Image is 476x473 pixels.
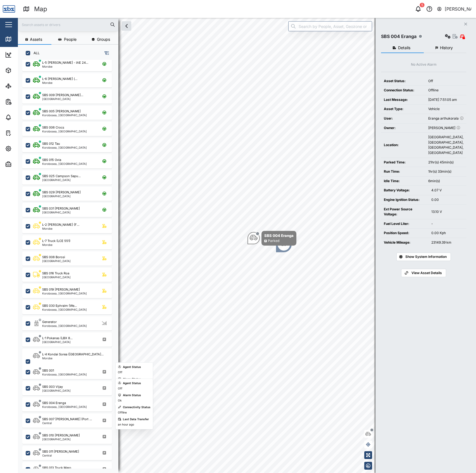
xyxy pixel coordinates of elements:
[384,142,423,148] div: Location:
[428,116,463,121] div: Eranga arthukorala
[42,158,61,162] div: SBS 015 Ovia
[15,146,34,152] div: Settings
[42,211,80,214] div: [GEOGRAPHIC_DATA]
[428,88,463,93] div: Offline
[123,365,141,369] div: Agent Status
[428,169,463,174] div: 1hr(s) 33min(s)
[42,60,88,65] div: L-5 [PERSON_NAME] - IAE 24...
[431,240,463,245] div: 23149.39 km
[42,195,81,198] div: [GEOGRAPHIC_DATA]
[42,417,92,422] div: SBS 007 [PERSON_NAME] (Port ...
[437,5,472,13] button: [PERSON_NAME]
[42,454,79,457] div: Central
[22,60,118,469] div: grid
[42,271,69,276] div: SBS 016 Truck Roa
[42,341,73,343] div: [GEOGRAPHIC_DATA]
[42,81,77,84] div: Morobe
[42,162,87,165] div: Korobosea, [GEOGRAPHIC_DATA]
[428,179,463,184] div: 6min(s)
[288,21,372,31] input: Search by People, Asset, Geozone or Place
[42,190,81,195] div: SBS 029 [PERSON_NAME]
[42,352,104,357] div: L-4 Kondai Sorea ([GEOGRAPHIC_DATA]...
[15,114,32,120] div: Alarms
[384,125,423,131] div: Owner:
[42,465,71,470] div: SBS 013 Truck Maro
[123,393,141,398] div: Alarm Status
[21,20,115,29] input: Search assets or drivers
[42,65,88,68] div: Morobe
[396,253,451,261] button: Show System Information
[118,422,134,427] div: an hour ago
[384,160,423,165] div: Parked Time:
[42,141,60,146] div: SBS 012 Tau
[247,231,296,246] div: Map marker
[42,422,92,424] div: Central
[42,405,87,408] div: Korobosea, [GEOGRAPHIC_DATA]
[411,62,437,67] div: No Active Alarm
[97,37,110,41] span: Groups
[42,320,57,324] div: Generator
[30,51,40,55] label: ALL
[15,99,34,105] div: Reports
[15,83,28,89] div: Sites
[42,433,80,438] div: SBS 010 [PERSON_NAME]
[118,398,122,403] div: Ok
[118,410,127,415] div: Offline
[428,106,463,112] div: Vehicle
[384,230,426,236] div: Position Speed:
[42,276,71,279] div: [GEOGRAPHIC_DATA]
[3,3,15,15] img: Main Logo
[42,109,81,114] div: SBS 005 [PERSON_NAME]
[42,303,77,308] div: SBS 030 Ephraim (We...
[42,357,104,360] div: Morobe
[15,130,30,136] div: Tasks
[42,222,79,227] div: L-2 [PERSON_NAME] (F...
[42,260,71,262] div: [GEOGRAPHIC_DATA]
[384,97,423,103] div: Last Message:
[42,389,71,392] div: [GEOGRAPHIC_DATA]
[42,174,81,179] div: SBS 025 Campson Sapu...
[15,161,31,167] div: Admin
[420,3,425,7] div: 5
[401,269,446,277] a: View Asset Details
[384,79,423,84] div: Asset Status:
[431,209,463,215] div: 13.10 V
[42,308,87,311] div: Korobosea, [GEOGRAPHIC_DATA]
[42,384,63,389] div: SBS 003 Vijay
[42,98,83,100] div: [GEOGRAPHIC_DATA]
[42,401,66,405] div: SBS 004 Eranga
[384,88,423,93] div: Connection Status:
[445,6,472,13] div: [PERSON_NAME]
[384,221,426,227] div: Fuel Level Liter:
[431,188,463,193] div: 4.07 V
[42,449,79,454] div: SBS 011 [PERSON_NAME]
[42,125,64,130] div: SBS 006 Crocs
[34,4,47,14] div: Map
[384,240,426,245] div: Vehicle Mileage:
[118,370,122,375] div: Off
[123,381,141,386] div: Agent Status
[428,135,463,155] div: [GEOGRAPHIC_DATA], [GEOGRAPHIC_DATA], [GEOGRAPHIC_DATA], [GEOGRAPHIC_DATA]
[42,287,80,292] div: SBS 019 [PERSON_NAME]
[42,130,87,133] div: Korobosea, [GEOGRAPHIC_DATA]
[384,169,423,174] div: Run Time:
[42,227,79,230] div: Morobe
[123,417,149,422] div: Last Data Transfer
[384,197,426,203] div: Engine Ignition Status:
[384,207,426,217] div: Ext Power Source Voltage:
[123,405,151,410] div: Connectivity Status
[42,239,70,243] div: L-7 Truck (LCE 551)
[431,221,463,227] div: -
[381,33,416,40] div: SBS 004 Eranga
[411,269,442,277] span: View Asset Details
[431,230,463,236] div: 0.00 Kph
[384,188,426,193] div: Battery Voltage:
[384,116,423,121] div: User:
[42,368,54,373] div: SBS 001
[384,179,423,184] div: Idle Time:
[428,79,463,84] div: Off
[30,37,42,41] span: Assets
[268,238,279,244] div: Parked
[42,292,87,295] div: Korobosea, [GEOGRAPHIC_DATA]
[42,77,77,81] div: L-6 [PERSON_NAME] (...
